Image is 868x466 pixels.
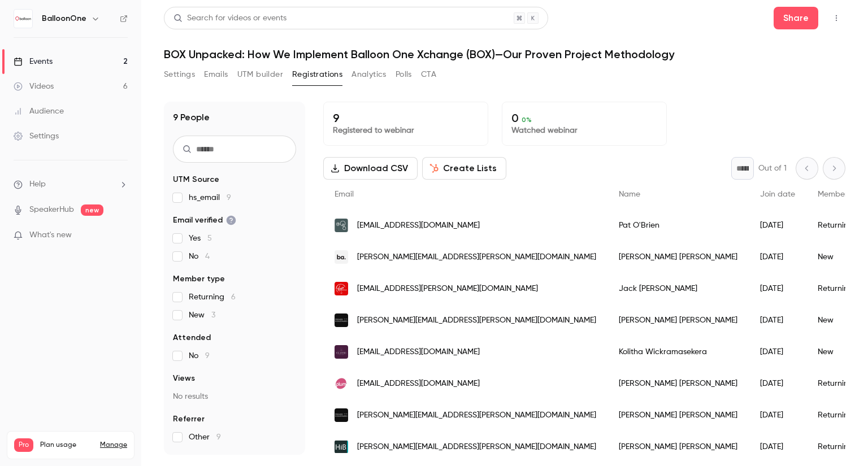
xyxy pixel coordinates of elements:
img: virginwines.co.uk [335,282,348,295]
div: [PERSON_NAME] [PERSON_NAME] [607,368,749,399]
span: UTM Source [173,174,219,185]
button: Registrations [292,66,342,84]
span: [PERSON_NAME][EMAIL_ADDRESS][PERSON_NAME][DOMAIN_NAME] [357,251,596,263]
span: [PERSON_NAME][EMAIL_ADDRESS][PERSON_NAME][DOMAIN_NAME] [357,315,596,326]
span: Attended [173,332,211,343]
button: Analytics [351,66,387,84]
span: Views [173,373,195,384]
img: premierhousewares.co.uk [335,408,348,422]
span: Yes [189,233,212,244]
h1: 9 People [173,111,210,124]
span: 9 [205,352,210,360]
button: Download CSV [323,157,418,180]
span: [EMAIL_ADDRESS][DOMAIN_NAME] [357,378,480,390]
span: New [189,310,215,321]
div: Search for videos or events [173,12,287,24]
span: 5 [207,234,212,242]
span: 4 [205,252,210,260]
span: Pro [14,438,33,452]
a: SpeakerHub [29,204,74,216]
div: [PERSON_NAME] [PERSON_NAME] [607,241,749,273]
h6: BalloonOne [42,13,86,24]
span: What's new [29,229,72,241]
button: CTA [421,66,436,84]
img: BalloonOne [14,10,32,28]
button: Share [774,7,818,29]
p: Out of 1 [758,163,787,174]
span: [PERSON_NAME][EMAIL_ADDRESS][PERSON_NAME][DOMAIN_NAME] [357,410,596,421]
div: [DATE] [749,399,806,431]
div: Events [14,56,53,67]
button: Polls [396,66,412,84]
div: [DATE] [749,273,806,304]
span: No [189,350,210,362]
div: [DATE] [749,241,806,273]
div: [PERSON_NAME] [PERSON_NAME] [607,304,749,336]
div: [DATE] [749,368,806,399]
div: [PERSON_NAME] [PERSON_NAME] [607,431,749,463]
div: Settings [14,130,59,142]
div: Jack [PERSON_NAME] [607,273,749,304]
span: [EMAIL_ADDRESS][DOMAIN_NAME] [357,220,480,232]
span: [EMAIL_ADDRESS][DOMAIN_NAME] [357,346,480,358]
span: new [81,204,103,216]
a: Manage [100,441,127,450]
img: brandaddition.com [335,250,348,264]
button: Settings [164,66,195,84]
img: plumplay.com [335,377,348,390]
span: 0 % [522,116,532,124]
div: [PERSON_NAME] [PERSON_NAME] [607,399,749,431]
div: [DATE] [749,431,806,463]
span: Name [619,190,640,198]
button: UTM builder [237,66,283,84]
button: Emails [204,66,228,84]
span: 3 [211,311,215,319]
div: [DATE] [749,210,806,241]
span: Email [335,190,354,198]
button: Create Lists [422,157,506,180]
div: Kolitha Wickramasekera [607,336,749,368]
span: Referrer [173,413,205,425]
span: [EMAIL_ADDRESS][PERSON_NAME][DOMAIN_NAME] [357,283,538,295]
span: No [189,251,210,262]
p: No results [173,391,296,402]
span: 9 [216,433,221,441]
div: [DATE] [749,336,806,368]
span: Plan usage [40,441,93,450]
div: Videos [14,81,54,92]
span: Help [29,178,46,190]
span: 6 [231,293,236,301]
img: hib.co.uk [335,440,348,454]
span: Member type [818,190,866,198]
span: Join date [760,190,795,198]
li: help-dropdown-opener [14,178,128,190]
img: classicfinefoods.co.uk [335,345,348,359]
p: 0 [511,111,657,125]
section: facet-groups [173,174,296,443]
span: [PERSON_NAME][EMAIL_ADDRESS][PERSON_NAME][DOMAIN_NAME] [357,441,596,453]
img: premierhousewares.co.uk [335,313,348,327]
div: Audience [14,106,64,117]
h1: BOX Unpacked: How We Implement Balloon One Xchange (BOX)—Our Proven Project Methodology [164,47,845,61]
p: Watched webinar [511,125,657,136]
p: 9 [333,111,479,125]
span: Email verified [173,215,236,226]
div: [DATE] [749,304,806,336]
span: 9 [227,194,231,202]
div: Pat O'Brien [607,210,749,241]
span: Returning [189,291,236,303]
p: Registered to webinar [333,125,479,136]
span: Other [189,432,221,443]
img: camlab.co.uk [335,219,348,232]
span: hs_email [189,192,231,203]
span: Member type [173,273,225,285]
